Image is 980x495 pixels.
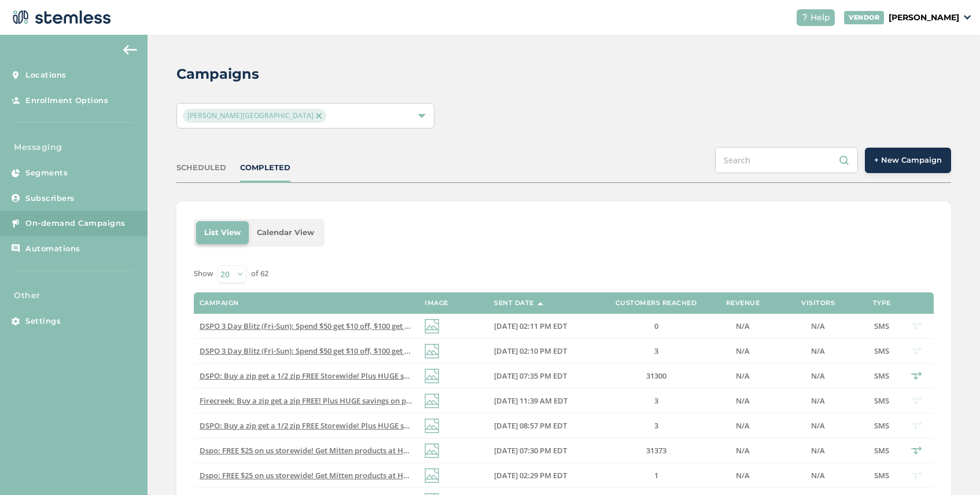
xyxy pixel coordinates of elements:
label: N/A [720,421,766,431]
span: N/A [736,445,750,456]
label: DSPO 3 Day Blitz (Fri-Sun): Spend $50 get $10 off, $100 get $20 off, $200 get $50 off. Roll thru!... [200,321,413,331]
label: 08/15/2025 08:57 PM EDT [494,421,592,431]
span: Dspo: FREE $25 on us storewide! Get Mitten products at HUGE DISCOUNTS! OFFER Valid Fri–Sun. Reply... [200,445,613,456]
img: icon-img-d887fa0c.svg [425,319,439,333]
label: Firecreek: Buy a zip get a zip FREE! Plus HUGE savings on premier brands Mon - Wed! See more deta... [200,396,413,406]
span: SMS [874,395,889,406]
span: N/A [736,321,750,331]
span: Settings [25,316,61,327]
span: Locations [25,69,67,81]
label: Sent Date [494,299,534,307]
span: [DATE] 11:39 AM EDT [494,395,568,406]
label: 3 [604,396,708,406]
span: [DATE] 07:35 PM EDT [494,371,567,381]
span: N/A [811,346,825,356]
span: Firecreek: Buy a zip get a zip FREE! Plus HUGE savings on premier brands Mon - Wed! See more deta... [200,395,656,406]
label: Show [194,268,213,280]
img: icon-img-d887fa0c.svg [425,394,439,408]
label: 31373 [604,446,708,456]
label: Campaign [200,299,239,307]
img: logo-dark-0685b13c.svg [9,6,111,29]
label: SMS [870,321,893,331]
label: DSPO 3 Day Blitz (Fri-Sun): Spend $50 get $10 off, $100 get $20 off, $200 get $50 off. Roll thru!... [200,346,413,356]
span: [DATE] 08:57 PM EDT [494,420,567,431]
span: N/A [811,445,825,456]
div: VENDOR [844,11,884,24]
span: [PERSON_NAME][GEOGRAPHIC_DATA] [183,109,326,123]
span: Enrollment Options [25,95,108,107]
span: Subscribers [25,193,75,204]
label: DSPO: Buy a zip get a 1/2 zip FREE Storewide! Plus HUGE savings on premier brands Mon - Wed! See ... [200,371,413,381]
span: SMS [874,445,889,456]
label: SMS [870,446,893,456]
span: N/A [811,371,825,381]
span: Automations [25,243,80,255]
label: N/A [720,446,766,456]
label: 08/21/2025 02:11 PM EDT [494,321,592,331]
span: 3 [654,395,658,406]
label: of 62 [251,268,268,280]
h2: Campaigns [176,64,259,85]
label: N/A [778,471,859,481]
label: Type [873,299,891,307]
label: N/A [778,321,859,331]
label: 31300 [604,371,708,381]
span: N/A [736,371,750,381]
span: 1 [654,470,658,481]
span: N/A [736,346,750,356]
span: SMS [874,321,889,331]
img: icon-img-d887fa0c.svg [425,419,439,433]
span: Segments [25,167,68,179]
span: [DATE] 07:30 PM EDT [494,445,567,456]
iframe: Chat Widget [922,439,980,495]
span: N/A [736,470,750,481]
label: SMS [870,396,893,406]
span: N/A [811,420,825,431]
img: icon-sort-1e1d7615.svg [537,302,543,305]
label: DSPO: Buy a zip get a 1/2 zip FREE Storewide! Plus HUGE savings on premier brands Mon - Wed! See ... [200,421,413,431]
label: SMS [870,371,893,381]
span: SMS [874,420,889,431]
span: 31300 [646,371,666,381]
img: icon-img-d887fa0c.svg [425,468,439,483]
img: icon-help-white-03924b79.svg [801,14,808,21]
span: N/A [811,321,825,331]
button: + New Campaign [865,148,951,173]
label: SMS [870,346,893,356]
label: N/A [778,446,859,456]
span: [DATE] 02:29 PM EDT [494,470,567,481]
label: 08/07/2025 07:30 PM EDT [494,446,592,456]
li: Calendar View [249,221,322,244]
span: DSPO: Buy a zip get a 1/2 zip FREE Storewide! Plus HUGE savings on premier brands Mon - Wed! See ... [200,371,668,381]
label: 08/17/2025 07:35 PM EDT [494,371,592,381]
span: N/A [736,395,750,406]
label: Dspo: FREE $25 on us storewide! Get Mitten products at HUGE DISCOUNTS! OFFER Valid Fri–Sun. Reply... [200,471,413,481]
img: icon-img-d887fa0c.svg [425,344,439,358]
label: SMS [870,421,893,431]
div: COMPLETED [240,162,290,174]
span: On-demand Campaigns [25,218,126,229]
span: DSPO: Buy a zip get a 1/2 zip FREE Storewide! Plus HUGE savings on premier brands Mon - Wed! See ... [200,420,668,431]
input: Search [715,147,858,173]
label: 0 [604,321,708,331]
span: N/A [736,420,750,431]
span: 31373 [646,445,666,456]
label: 1 [604,471,708,481]
p: [PERSON_NAME] [889,12,959,24]
span: DSPO 3 Day Blitz (Fri-Sun): Spend $50 get $10 off, $100 get $20 off, $200 get $50 off. Roll thru!... [200,346,596,356]
label: N/A [778,421,859,431]
span: DSPO 3 Day Blitz (Fri-Sun): Spend $50 get $10 off, $100 get $20 off, $200 get $50 off. Roll thru!... [200,321,596,331]
span: + New Campaign [874,155,942,166]
img: icon-arrow-back-accent-c549486e.svg [123,45,137,54]
label: Visitors [801,299,835,307]
li: List View [196,221,249,244]
label: N/A [720,371,766,381]
label: 3 [604,346,708,356]
span: 3 [654,420,658,431]
label: N/A [720,471,766,481]
div: SCHEDULED [176,162,226,174]
label: N/A [720,396,766,406]
img: icon-img-d887fa0c.svg [425,443,439,458]
label: Image [425,299,448,307]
